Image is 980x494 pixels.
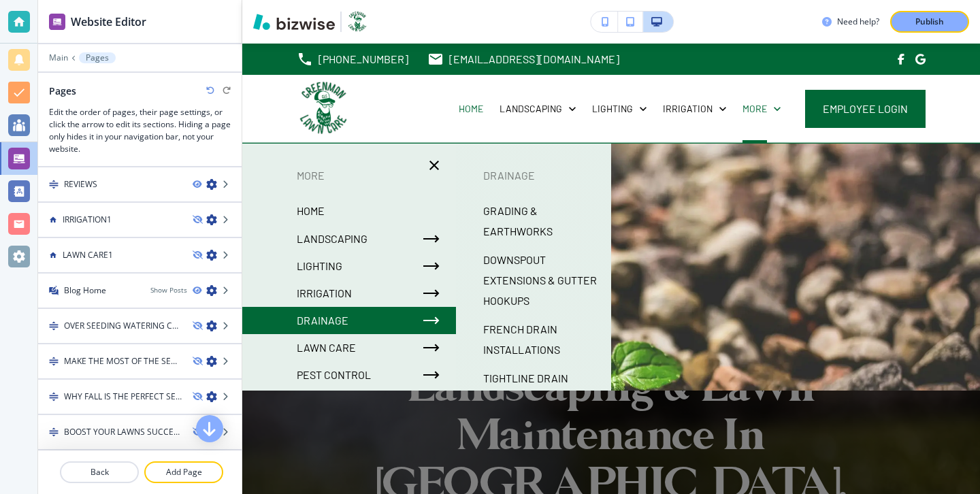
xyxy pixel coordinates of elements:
h4: WHY FALL IS THE PERFECT SEASON FOR PLANTING TREES AND SHRUBS [64,391,182,403]
h4: OVER SEEDING WATERING CARE [64,320,182,332]
p: GRADING & EARTHWORKS [483,201,600,242]
p: Publish [915,16,944,28]
p: [PHONE_NUMBER] [318,49,408,69]
img: Greenman Lawn Care [297,80,350,137]
h4: Blog Home [64,284,106,297]
p: LIGHTING [592,102,633,116]
p: HOME [459,102,483,116]
img: Blog [49,286,59,295]
div: DragOVER SEEDING WATERING CARE [38,309,242,344]
button: Pages [79,52,116,63]
div: IRRIGATION1 [38,203,242,238]
button: Back [60,461,139,483]
p: DOWNSPOUT EXTENSIONS & GUTTER HOOKUPS [483,250,600,311]
img: Drag [49,392,59,401]
p: IRRIGATION [297,283,352,303]
p: More [242,165,456,186]
p: LAWN CARE [297,337,356,358]
h2: Website Editor [71,14,146,30]
img: Drag [49,427,59,437]
button: Add Page [144,461,223,483]
p: [EMAIL_ADDRESS][DOMAIN_NAME] [449,49,619,69]
p: Back [61,466,137,478]
img: editor icon [49,14,65,30]
p: IRRIGATION [663,102,713,116]
div: LAWN CARE1 [38,238,242,274]
p: LANDSCAPING [500,102,562,116]
button: Show Posts [150,285,187,295]
p: DRAINAGE [456,165,611,186]
h4: BOOST YOUR LAWNS SUCCESS THE ESSENTIAL BENEFITS OF TOP DRESSING AFTER OVERSEEDING [64,426,182,438]
div: DragBOOST YOUR LAWNS SUCCESS THE ESSENTIAL BENEFITS OF TOP DRESSING AFTER OVERSEEDING [38,415,242,450]
div: BlogBlog HomeShow Posts [38,274,242,309]
button: Publish [890,11,969,33]
h3: Need help? [837,16,879,28]
h4: LAWN CARE1 [63,249,113,261]
p: HOME [297,201,325,221]
img: Your Logo [347,11,367,33]
p: FRENCH DRAIN INSTALLATIONS [483,319,600,360]
h3: Edit the order of pages, their page settings, or click the arrow to edit its sections. Hiding a p... [49,106,231,155]
p: LIGHTING [297,256,342,276]
p: DRAINAGE [297,310,348,331]
h4: IRRIGATION1 [63,214,112,226]
div: DragREVIEWS [38,167,242,203]
img: Drag [49,357,59,366]
img: Drag [49,180,59,189]
p: LANDSCAPING [297,229,367,249]
img: Drag [49,321,59,331]
img: Bizwise Logo [253,14,335,30]
h4: REVIEWS [64,178,97,191]
h4: MAKE THE MOST OF THE SEASON BY FOLLOWING THESE SIMPLE GUIDELINES [64,355,182,367]
span: Employee Login [823,101,908,117]
button: Main [49,53,68,63]
p: Add Page [146,466,222,478]
p: More [742,102,767,116]
h2: Pages [49,84,76,98]
div: DragWHY FALL IS THE PERFECT SEASON FOR PLANTING TREES AND SHRUBS [38,380,242,415]
p: Pages [86,53,109,63]
p: TIGHTLINE DRAIN INSTALLS [483,368,600,409]
p: PEST CONTROL [297,365,371,385]
div: DragMAKE THE MOST OF THE SEASON BY FOLLOWING THESE SIMPLE GUIDELINES [38,344,242,380]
